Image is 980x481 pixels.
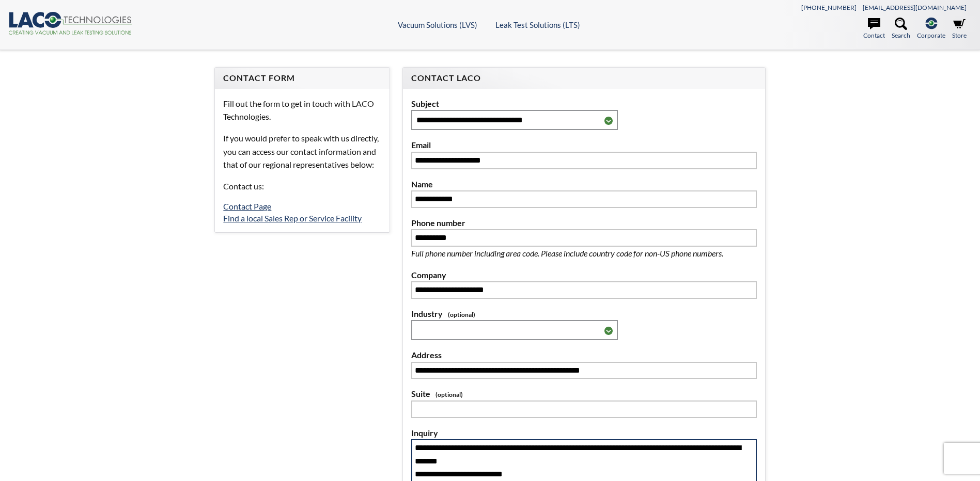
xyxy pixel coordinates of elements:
p: Full phone number including area code. Please include country code for non-US phone numbers. [411,247,757,260]
label: Company [411,268,757,282]
label: Email [411,138,757,152]
span: Corporate [917,30,945,40]
h4: Contact LACO [411,73,757,84]
label: Address [411,348,757,362]
a: Contact [863,18,885,40]
a: Vacuum Solutions (LVS) [398,20,477,29]
a: Search [892,18,910,40]
label: Suite [411,387,757,400]
a: Contact Page [223,201,271,211]
a: Store [952,18,967,40]
p: Fill out the form to get in touch with LACO Technologies. [223,97,381,123]
label: Name [411,178,757,191]
label: Subject [411,97,757,110]
p: Contact us: [223,180,381,193]
p: If you would prefer to speak with us directly, you can access our contact information and that of... [223,132,381,171]
a: [EMAIL_ADDRESS][DOMAIN_NAME] [863,4,967,11]
a: [PHONE_NUMBER] [801,4,857,11]
label: Phone number [411,216,757,230]
label: Inquiry [411,426,757,440]
label: Industry [411,307,757,320]
h4: Contact Form [223,73,381,84]
a: Leak Test Solutions (LTS) [495,20,580,29]
a: Find a local Sales Rep or Service Facility [223,213,362,223]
